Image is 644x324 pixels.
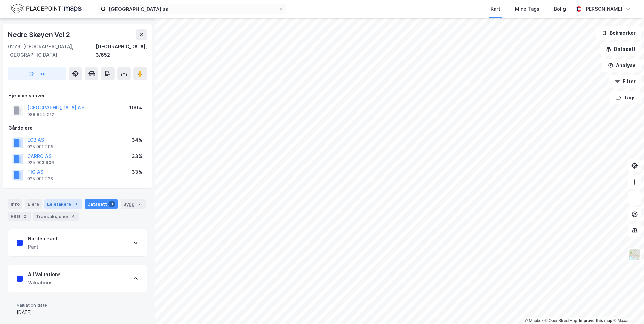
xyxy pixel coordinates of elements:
div: Eiere [25,199,42,209]
div: [DATE] [17,308,138,316]
div: ESG [8,212,31,221]
div: 0276, [GEOGRAPHIC_DATA], [GEOGRAPHIC_DATA] [8,43,96,59]
div: Valuations [28,279,61,287]
div: [PERSON_NAME] [584,5,622,13]
button: Bokmerker [596,26,641,40]
div: 33% [132,152,142,160]
div: Datasett [85,199,118,209]
div: 2 [21,213,28,220]
div: Bolig [554,5,566,13]
div: Transaksjoner [33,212,79,221]
div: Gårdeiere [8,124,147,132]
div: Pant [28,243,58,251]
img: Z [628,248,641,261]
a: Improve this map [579,318,612,323]
div: 925 903 906 [27,160,54,165]
div: Hjemmelshaver [8,92,147,100]
div: 925 901 326 [27,176,53,182]
input: Søk på adresse, matrikkel, gårdeiere, leietakere eller personer [106,4,278,14]
button: Tags [610,91,641,104]
div: 3 [72,201,79,207]
div: Nordea Pant [28,235,58,243]
button: Tag [8,67,66,80]
div: 33% [132,168,142,176]
div: Mine Tags [515,5,539,13]
div: Kart [491,5,500,13]
div: 3 [108,201,115,207]
div: [GEOGRAPHIC_DATA], 3/652 [96,43,147,59]
div: Bygg [121,199,146,209]
div: Nedre Skøyen Vei 2 [8,29,71,40]
div: 34% [132,136,142,144]
div: 4 [70,213,77,220]
button: Analyse [602,59,641,72]
div: 925 901 385 [27,144,53,150]
div: Info [8,199,22,209]
div: 988 844 012 [27,112,54,117]
button: Datasett [600,42,641,56]
a: OpenStreetMap [545,318,577,323]
div: Leietakere [44,199,82,209]
a: Mapbox [525,318,543,323]
div: 2 [136,201,143,207]
button: Filter [609,75,641,88]
div: 100% [129,104,142,112]
span: Valuation date [17,302,138,308]
iframe: Chat Widget [610,292,644,324]
img: logo.f888ab2527a4732fd821a326f86c7f29.svg [11,3,82,15]
div: All Valuations [28,270,61,279]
